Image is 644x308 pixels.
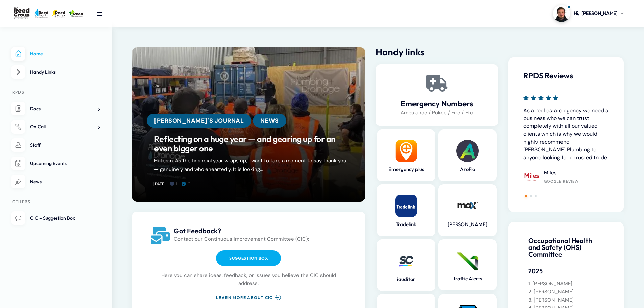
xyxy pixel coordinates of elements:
span: Suggestion box [229,256,268,261]
a: Tradelink [380,221,432,228]
span: Go to slide 1 [525,195,527,197]
a: Emergency Numbers [428,75,445,92]
img: Profile picture of Dylan Gledhill [553,5,570,22]
p: Ambulance / Police / Fire / Etc [382,109,492,117]
span: Go to slide 3 [535,195,537,197]
a: Emergency Numbers [382,99,492,109]
a: Traffic Alerts [442,275,493,282]
a: AroFlo [442,166,493,173]
a: [PERSON_NAME]'s Journal [147,114,251,128]
span: Learn more about CIC [216,295,272,300]
span: Got Feedback? [174,227,221,235]
a: Profile picture of Dylan GledhillHi,[PERSON_NAME] [553,5,624,22]
h5: 2025 [528,267,604,275]
span: Go to slide 2 [530,195,532,197]
p: Here you can share ideas, feedback, or issues you believe the CIC should address. [152,271,345,287]
span: [PERSON_NAME] [581,10,618,17]
a: 0 [182,181,195,187]
span: RPDS Reviews [523,71,573,80]
div: Google Review [544,179,579,184]
span: 0 [188,181,190,187]
img: Miles [523,168,540,185]
h2: Handy links [376,47,498,57]
a: Emergency plus [380,166,432,173]
a: [DATE] [153,181,166,187]
a: 1 [170,181,182,187]
a: Reflecting on a huge year — and gearing up for an even bigger one [154,135,343,153]
a: Learn more about CIC [216,294,281,301]
a: Suggestion box [216,250,281,266]
img: Chao Ping Huang [609,147,625,163]
a: iauditor [380,276,432,283]
a: News [253,114,286,128]
p: Contact our Continuous Improvement Committee (CIC): [174,235,345,243]
h4: Miles [544,170,579,176]
p: As a real estate agency we need a business who we can trust completely with all our valued client... [523,106,609,161]
h4: Occupational Health and Safety (OHS) Committee [528,237,604,258]
span: Hi, [574,10,579,17]
a: [PERSON_NAME] [442,221,493,228]
span: 1 [176,181,177,187]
